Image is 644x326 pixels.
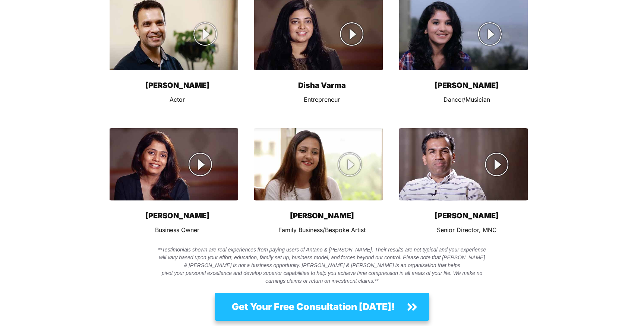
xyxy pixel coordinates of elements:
[435,211,499,220] strong: [PERSON_NAME]
[108,224,246,236] p: Business Owner
[253,224,391,236] p: Family Business/Bespoke Artist
[145,81,209,90] strong: [PERSON_NAME]
[110,128,238,200] img: Chandrika
[158,247,486,268] em: **Testimonials shown are real experiences from paying users of Antano & [PERSON_NAME]. Their resu...
[108,94,246,105] p: Actor
[399,128,528,200] img: Anshul
[254,128,383,200] img: Sonika
[290,211,354,220] strong: [PERSON_NAME]
[398,94,536,105] p: Dancer/Musician
[145,211,209,220] strong: [PERSON_NAME]
[435,81,499,90] strong: [PERSON_NAME]
[215,293,429,320] a: Get Your Free Consultation [DATE]!
[398,224,536,236] p: Senior Director, MNC
[162,270,482,284] em: pivot your personal excellence and develop superior capabilities to help you achieve time compres...
[298,81,346,90] strong: Disha Varma
[232,301,395,312] strong: Get Your Free Consultation [DATE]!
[253,94,391,105] p: Entrepreneur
